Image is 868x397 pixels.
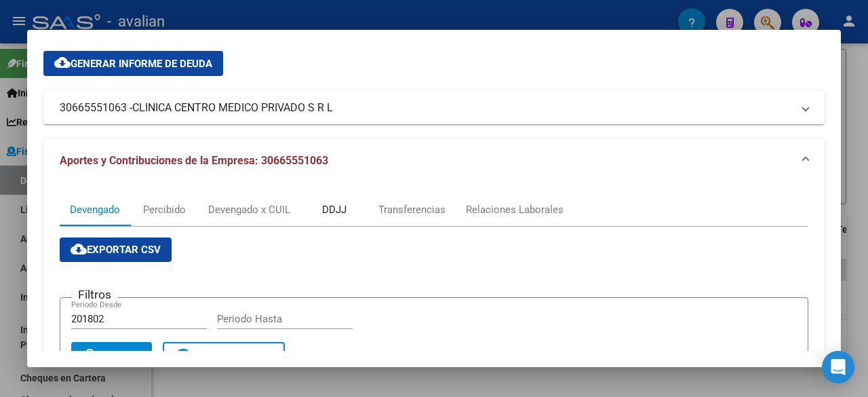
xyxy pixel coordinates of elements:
[70,202,120,217] div: Devengado
[132,100,333,116] span: CLINICA CENTRO MEDICO PRIVADO S R L
[71,287,118,302] h3: Filtros
[71,58,212,70] span: Generar informe de deuda
[822,351,854,383] div: Open Intercom Messenger
[71,244,161,256] span: Exportar CSV
[163,342,285,369] button: Borrar Filtros
[43,92,825,124] mat-expansion-panel-header: 30665551063 -CLINICA CENTRO MEDICO PRIVADO S R L
[378,202,446,217] div: Transferencias
[43,139,825,183] mat-expansion-panel-header: Aportes y Contribuciones de la Empresa: 30665551063
[60,238,172,262] button: Exportar CSV
[71,241,87,257] mat-icon: cloud_download
[322,202,347,217] div: DDJJ
[60,154,328,167] span: Aportes y Contribuciones de la Empresa: 30665551063
[466,202,564,217] div: Relaciones Laborales
[83,349,140,362] span: Buscar
[71,342,152,369] button: Buscar
[54,54,71,71] mat-icon: cloud_download
[60,100,792,116] mat-panel-title: 30665551063 -
[208,202,290,217] div: Devengado x CUIL
[83,347,100,363] mat-icon: search
[143,202,186,217] div: Percibido
[175,349,273,362] span: Borrar Filtros
[175,347,191,363] mat-icon: delete
[43,51,223,76] button: Generar informe de deuda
